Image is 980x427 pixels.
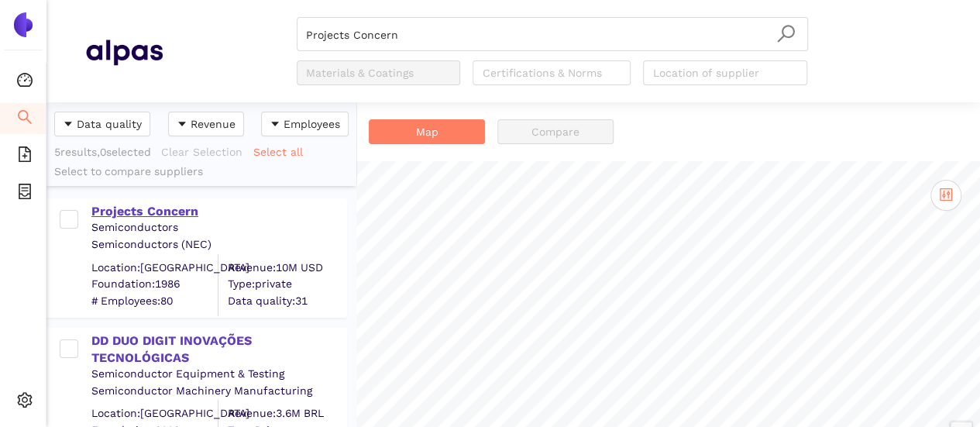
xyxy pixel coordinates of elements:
div: Semiconductors [91,220,346,236]
span: search [776,24,796,43]
button: caret-downEmployees [261,112,349,136]
button: caret-downData quality [54,112,150,136]
div: Select to compare suppliers [54,164,349,180]
span: Map [416,123,438,140]
button: Select all [253,139,313,164]
span: container [17,178,33,209]
div: Semiconductors (NEC) [91,237,346,253]
span: Type: private [228,277,346,292]
span: control [939,188,953,201]
div: Semiconductor Machinery Manufacturing [91,383,346,398]
img: Logo [11,12,36,37]
div: Revenue: 10M USD [228,260,346,275]
span: Data quality: 31 [228,293,346,308]
div: DD DUO DIGIT INOVAÇÕES TECNOLÓGICAS [91,332,346,367]
span: file-add [17,141,33,172]
span: Employees [284,115,340,133]
button: caret-downRevenue [168,112,244,136]
span: caret-down [270,119,280,131]
img: Homepage [85,33,163,71]
span: Foundation: 1986 [91,277,218,292]
span: Select all [253,143,303,160]
span: 5 results, 0 selected [54,146,151,158]
span: caret-down [63,119,74,131]
div: Projects Concern [91,203,346,220]
div: Location: [GEOGRAPHIC_DATA] [91,406,218,422]
span: dashboard [17,67,33,98]
span: Data quality [77,115,142,133]
span: setting [17,387,33,418]
button: Map [369,119,485,144]
button: Clear Selection [160,139,253,164]
span: search [17,104,33,135]
span: caret-down [177,119,187,131]
div: Location: [GEOGRAPHIC_DATA] [91,260,218,275]
span: # Employees: 80 [91,293,218,308]
div: Revenue: 3.6M BRL [228,406,346,422]
span: Revenue [191,115,236,133]
div: Semiconductor Equipment & Testing [91,367,346,382]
